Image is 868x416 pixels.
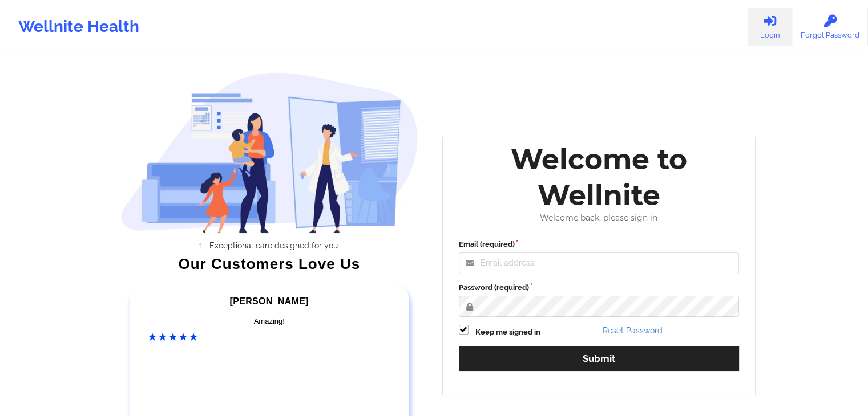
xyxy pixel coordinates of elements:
img: wellnite-auth-hero_200.c722682e.png [120,72,418,233]
div: Welcome back, please sign in [451,213,748,223]
label: Password (required) [459,282,740,293]
label: Email (required) [459,239,740,250]
li: Exceptional care designed for you. [131,241,418,250]
a: Forgot Password [792,8,868,46]
label: Keep me signed in [475,327,540,338]
a: Reset Password [603,326,663,335]
div: Our Customers Love Us [120,258,418,270]
div: Welcome to Wellnite [451,141,748,213]
div: Amazing! [148,316,390,327]
span: [PERSON_NAME] [230,296,309,306]
input: Email address [459,252,740,274]
a: Login [748,8,792,46]
button: Submit [459,346,740,370]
